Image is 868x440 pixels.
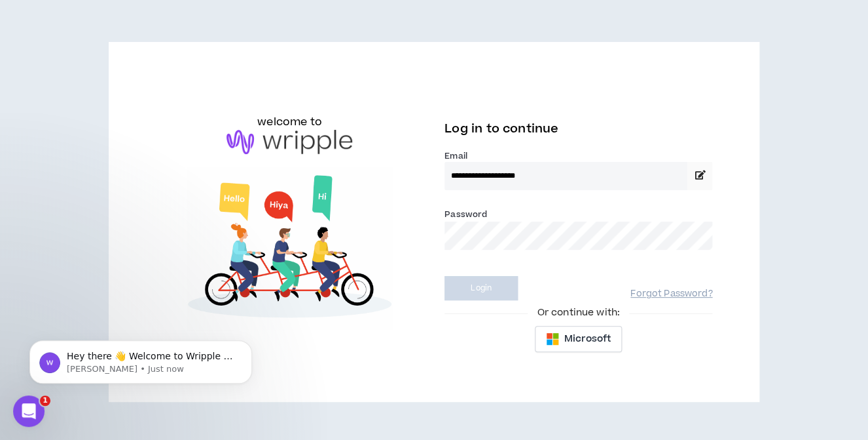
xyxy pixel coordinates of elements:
label: Email [444,150,712,162]
iframe: Intercom live chat [13,395,45,427]
button: Microsoft [535,326,622,352]
img: logo-brand.png [226,130,352,155]
span: Log in to continue [444,121,558,137]
iframe: Intercom notifications message [10,313,272,405]
button: Login [444,276,518,300]
span: Microsoft [564,332,611,346]
span: 1 [40,395,50,406]
a: Forgot Password? [630,288,712,300]
span: Or continue with: [528,306,628,320]
label: Password [444,209,487,220]
img: Welcome to Wripple [156,167,424,330]
h6: welcome to [257,114,322,130]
